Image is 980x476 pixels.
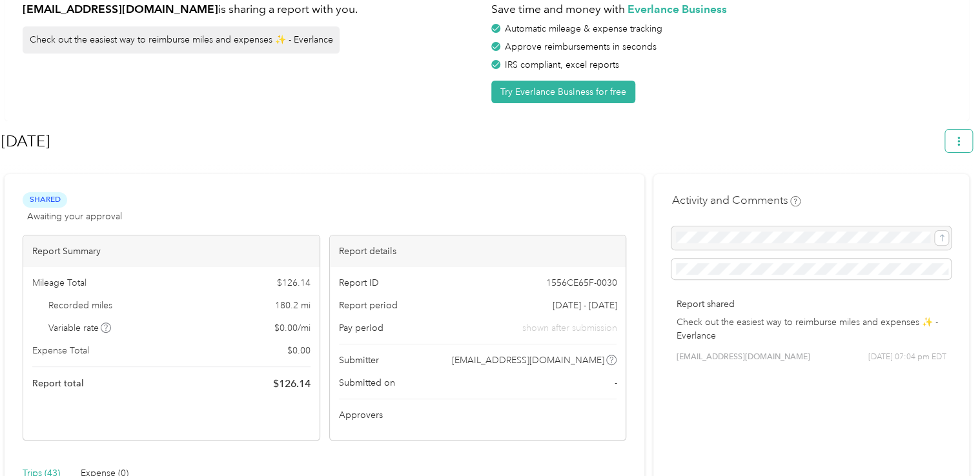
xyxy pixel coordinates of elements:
[671,192,801,208] h4: Activity and Comments
[522,321,617,335] span: shown after submission
[676,297,946,311] p: Report shared
[23,1,482,17] h1: is sharing a report with you.
[491,1,951,17] h1: Save time and money with
[491,81,635,103] button: Try Everlance Business for free
[868,352,946,363] span: [DATE] 07:04 pm EDT
[339,353,379,367] span: Submitter
[330,235,626,267] div: Report details
[274,321,311,335] span: $ 0.00 / mi
[48,299,112,312] span: Recorded miles
[32,377,84,390] span: Report total
[32,276,87,290] span: Mileage Total
[676,352,810,363] span: [EMAIL_ADDRESS][DOMAIN_NAME]
[339,321,383,335] span: Pay period
[23,2,218,15] strong: [EMAIL_ADDRESS][DOMAIN_NAME]
[339,276,379,290] span: Report ID
[552,299,617,312] span: [DATE] - [DATE]
[48,321,112,335] span: Variable rate
[23,235,320,267] div: Report Summary
[505,23,662,34] span: Automatic mileage & expense tracking
[275,299,311,312] span: 180.2 mi
[277,276,311,290] span: $ 126.14
[452,353,604,367] span: [EMAIL_ADDRESS][DOMAIN_NAME]
[339,408,383,422] span: Approvers
[32,344,89,357] span: Expense Total
[339,299,398,312] span: Report period
[614,376,617,390] span: -
[546,276,617,290] span: 1556CE65F-0030
[23,192,67,207] span: Shared
[676,315,946,342] p: Check out the easiest way to reimburse miles and expenses ✨ - Everlance
[27,210,122,223] span: Awaiting your approval
[339,376,395,390] span: Submitted on
[505,41,657,52] span: Approve reimbursements in seconds
[1,126,936,157] h1: Sep 2025
[505,59,619,70] span: IRS compliant, excel reports
[287,344,311,357] span: $ 0.00
[628,2,727,15] strong: Everlance Business
[273,376,311,392] span: $ 126.14
[23,26,340,54] div: Check out the easiest way to reimburse miles and expenses ✨ - Everlance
